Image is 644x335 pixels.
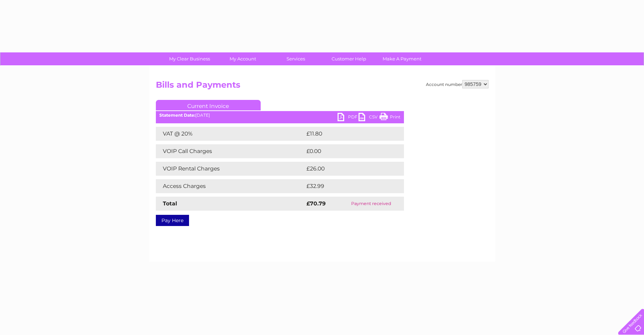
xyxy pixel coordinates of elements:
a: Customer Help [320,52,378,65]
td: £32.99 [305,179,390,193]
b: Statement Date: [159,112,195,118]
a: Print [379,113,400,123]
td: £11.80 [305,127,389,141]
td: VOIP Rental Charges [156,162,305,176]
a: Current Invoice [156,100,261,110]
strong: £70.79 [306,200,326,207]
td: £0.00 [305,144,388,158]
div: Account number [426,80,489,88]
a: My Account [214,52,272,65]
td: VOIP Call Charges [156,144,305,158]
td: £26.00 [305,162,390,176]
strong: Total [163,200,177,207]
a: Services [267,52,325,65]
td: VAT @ 20% [156,127,305,141]
a: PDF [338,113,359,123]
td: Payment received [339,197,404,211]
a: CSV [359,113,379,123]
div: [DATE] [156,113,404,118]
a: Make A Payment [373,52,431,65]
h2: Bills and Payments [156,80,489,93]
a: Pay Here [156,215,189,226]
a: My Clear Business [161,52,218,65]
td: Access Charges [156,179,305,193]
